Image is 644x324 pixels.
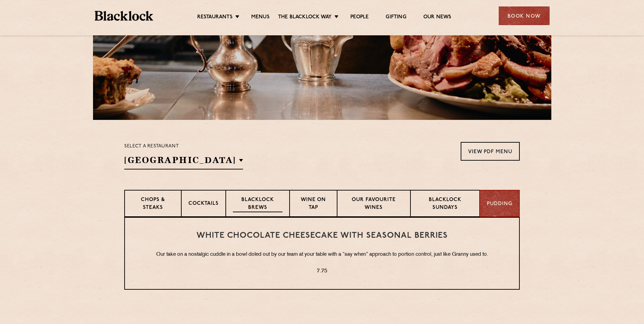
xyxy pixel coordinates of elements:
p: Chops & Steaks [132,196,174,212]
a: Gifting [386,14,406,21]
a: View PDF Menu [461,142,520,161]
p: Cocktails [188,200,219,209]
p: Blacklock Sundays [418,196,473,212]
a: Restaurants [197,14,233,21]
h2: [GEOGRAPHIC_DATA] [124,154,243,169]
p: Wine on Tap [297,196,330,212]
a: The Blacklock Way [278,14,332,21]
a: People [350,14,369,21]
p: Select a restaurant [124,142,243,151]
p: Pudding [487,200,512,208]
a: Menus [251,14,270,21]
img: BL_Textured_Logo-footer-cropped.svg [95,11,153,21]
h3: White Chocolate Cheesecake with Seasonal Berries [139,231,505,240]
p: 7.75 [139,267,505,276]
a: Our News [423,14,452,21]
p: Our take on a nostalgic cuddle in a bowl doled out by our team at your table with a “say when” ap... [139,250,505,259]
p: Blacklock Brews [233,196,282,212]
p: Our favourite wines [344,196,403,212]
div: Book Now [499,6,550,25]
